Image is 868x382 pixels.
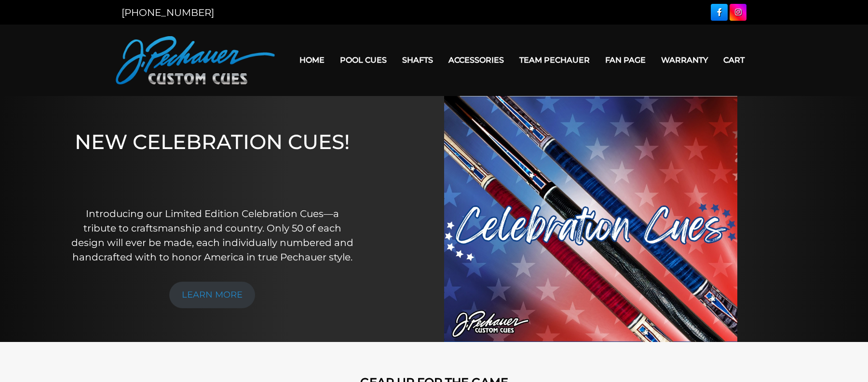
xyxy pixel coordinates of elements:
a: Warranty [653,48,716,72]
a: Team Pechauer [512,48,597,72]
a: Cart [716,48,752,72]
h1: NEW CELEBRATION CUES! [70,130,354,193]
a: [PHONE_NUMBER] [122,7,214,18]
p: Introducing our Limited Edition Celebration Cues—a tribute to craftsmanship and country. Only 50 ... [70,206,354,264]
a: Pool Cues [332,48,394,72]
a: Shafts [394,48,441,72]
a: LEARN MORE [169,282,255,308]
img: Pechauer Custom Cues [116,36,275,84]
a: Fan Page [597,48,653,72]
a: Home [292,48,332,72]
a: Accessories [441,48,512,72]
